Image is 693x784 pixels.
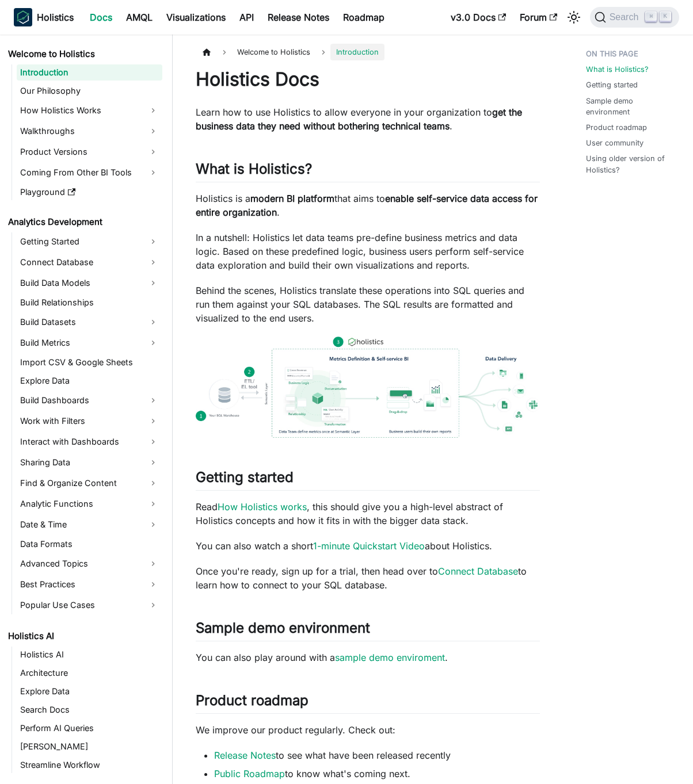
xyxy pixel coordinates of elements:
[17,354,162,370] a: Import CSV & Google Sheets
[196,564,540,592] p: Once you're ready, sign up for a trial, then head over to to learn how to connect to your SQL dat...
[17,683,162,699] a: Explore Data
[17,757,162,773] a: Streamline Workflow
[17,739,162,755] a: [PERSON_NAME]
[335,652,445,663] a: sample demo enviroment
[196,500,540,527] p: Read , this should give you a high-level abstract of Holistics concepts and how it fits in with t...
[17,313,162,331] a: Build Datasets
[17,184,162,200] a: Playground
[196,651,540,664] p: You can also play around with a .
[17,163,162,182] a: Coming From Other BI Tools
[438,565,518,577] a: Connect Database
[214,767,540,781] li: to know what's coming next.
[17,720,162,736] a: Perform AI Queries
[645,12,657,22] kbd: ⌘
[17,433,162,451] a: Interact with Dashboards
[119,8,159,26] a: AMQL
[5,628,162,644] a: Holistics AI
[17,665,162,681] a: Architecture
[14,8,32,26] img: Holistics
[196,692,540,714] h2: Product roadmap
[231,44,316,60] span: Welcome to Holistics
[586,137,643,148] a: User community
[513,8,564,26] a: Forum
[17,83,162,99] a: Our Philosophy
[17,373,162,389] a: Explore Data
[17,495,162,513] a: Analytic Functions
[586,95,675,117] a: Sample demo environment
[336,8,391,26] a: Roadmap
[214,768,285,779] a: Public Roadmap
[233,8,261,26] a: API
[586,79,638,90] a: Getting started
[5,214,162,230] a: Analytics Development
[196,192,540,219] p: Holistics is a that aims to .
[261,8,336,26] a: Release Notes
[17,232,162,251] a: Getting Started
[196,336,540,437] img: How Holistics fits in your Data Stack
[250,193,334,204] strong: modern BI platform
[586,153,675,175] a: Using older version of Holistics?
[214,748,540,762] li: to see what have been released recently
[196,231,540,272] p: In a nutshell: Holistics let data teams pre-define business metrics and data logic. Based on thes...
[159,8,233,26] a: Visualizations
[218,501,307,513] a: How Holistics works
[17,391,162,410] a: Build Dashboards
[83,8,119,26] a: Docs
[196,44,218,60] a: Home page
[17,554,162,573] a: Advanced Topics
[17,474,162,492] a: Find & Organize Content
[214,749,276,761] a: Release Notes
[660,12,671,22] kbd: K
[586,122,647,133] a: Product roadmap
[17,295,162,311] a: Build Relationships
[17,702,162,718] a: Search Docs
[196,723,540,737] p: We improve our product regularly. Check out:
[444,8,513,26] a: v3.0 Docs
[565,8,583,26] button: Switch between dark and light mode (currently light mode)
[606,12,646,22] span: Search
[313,540,425,552] a: 1-minute Quickstart Video
[5,46,162,62] a: Welcome to Holistics
[196,284,540,325] p: Behind the scenes, Holistics translate these operations into SQL queries and run them against you...
[17,412,162,430] a: Work with Filters
[17,122,162,140] a: Walkthroughs
[196,68,540,91] h1: Holistics Docs
[196,105,540,133] p: Learn how to use Holistics to allow everyone in your organization to .
[590,7,679,28] button: Search (Command+K)
[330,44,384,60] span: Introduction
[586,64,649,75] a: What is Holistics?
[196,469,540,491] h2: Getting started
[17,64,162,81] a: Introduction
[17,101,162,120] a: How Holistics Works
[196,160,540,182] h2: What is Holistics?
[17,453,162,472] a: Sharing Data
[196,44,540,60] nav: Breadcrumbs
[17,515,162,534] a: Date & Time
[17,596,162,614] a: Popular Use Cases
[17,253,162,271] a: Connect Database
[17,274,162,292] a: Build Data Models
[17,143,162,161] a: Product Versions
[17,334,162,352] a: Build Metrics
[14,8,74,26] a: HolisticsHolistics
[37,10,74,24] b: Holistics
[17,536,162,552] a: Data Formats
[17,575,162,594] a: Best Practices
[17,647,162,663] a: Holistics AI
[196,539,540,553] p: You can also watch a short about Holistics.
[196,619,540,641] h2: Sample demo environment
